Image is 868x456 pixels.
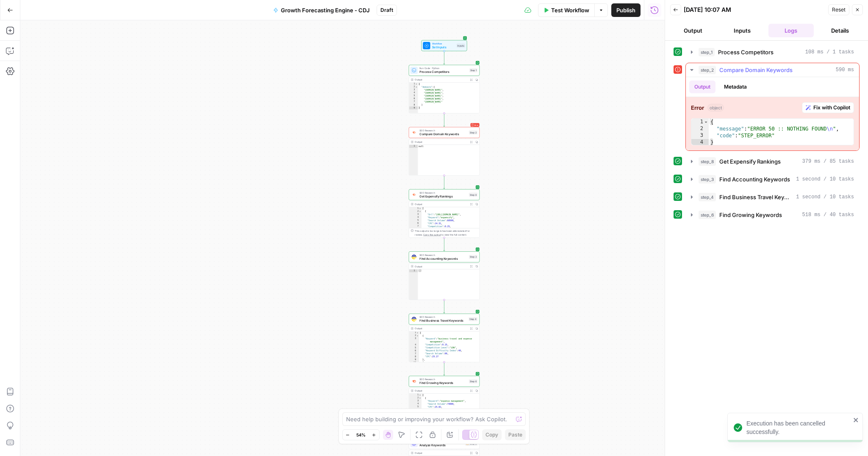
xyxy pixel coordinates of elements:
[415,86,418,89] span: Toggle code folding, rows 2 through 8
[444,113,445,126] g: Edge from step_1 to step_2
[746,419,851,436] div: Execution has been cancelled successfully.
[415,327,467,331] div: Output
[474,122,479,128] span: Error
[416,361,419,364] span: Toggle code folding, rows 10 through 17
[409,343,419,346] div: 4
[416,334,419,337] span: Toggle code folding, rows 2 through 9
[699,48,715,56] span: step_1
[409,269,418,272] div: 1
[419,381,467,385] span: Find Growing Keywords
[409,189,480,238] div: SEO ResearchGet Expensify RankingsStep 8Output[ { "Url":"[URL][DOMAIN_NAME]", "Keyword":"expensif...
[686,45,859,59] button: 108 ms / 1 tasks
[415,78,467,82] div: Output
[409,355,419,358] div: 8
[415,83,418,86] span: Toggle code folding, rows 1 through 9
[409,346,419,349] div: 5
[409,222,422,225] div: 6
[686,63,859,77] button: 590 ms
[409,106,418,109] div: 9
[409,89,418,92] div: 3
[444,300,445,313] g: Edge from step_3 to step_4
[409,127,480,175] div: ErrorSEO ResearchCompare Domain KeywordsStep 2Outputnull
[415,451,467,455] div: Output
[686,172,859,186] button: 1 second / 10 tasks
[719,66,793,74] span: Compare Domain Keywords
[686,77,859,150] div: 590 ms
[802,211,854,219] span: 518 ms / 40 tasks
[412,193,416,197] img: p4kt2d9mz0di8532fmfgvfq6uqa0
[409,394,422,397] div: 1
[691,125,709,132] div: 2
[281,6,370,14] span: Growth Forecasting Engine - CDJ
[415,229,477,236] div: This output is too large & has been abbreviated for review. to view the full content.
[719,81,752,93] button: Metadata
[686,155,859,168] button: 379 ms / 85 tasks
[415,140,467,144] div: Output
[409,406,422,409] div: 5
[796,193,854,201] span: 1 second / 10 tasks
[423,234,441,236] span: Copy the output
[415,264,467,268] div: Output
[719,24,765,37] button: Inputs
[719,211,782,219] span: Find Growing Keywords
[469,317,477,321] div: Step 4
[409,314,480,362] div: SEO ResearchFind Business Travel KeywordsStep 4Output[ { "Keyword":"business travel and expense m...
[796,175,854,183] span: 1 second / 10 tasks
[853,417,859,423] button: close
[691,139,709,146] div: 4
[689,81,715,93] button: Output
[409,403,422,406] div: 4
[469,255,478,259] div: Step 3
[409,216,422,219] div: 4
[508,431,522,439] span: Paste
[691,132,709,139] div: 3
[419,67,467,70] span: Run Code · Python
[802,158,854,165] span: 379 ms / 85 tasks
[432,42,455,46] span: Workflow
[457,44,465,48] div: Inputs
[444,238,445,251] g: Edge from step_8 to step_3
[409,40,480,51] div: WorkflowSet InputsInputs
[380,6,393,14] span: Draft
[409,145,418,148] div: 1
[419,315,467,319] span: SEO Research
[805,48,854,56] span: 108 ms / 1 tasks
[268,3,375,17] button: Growth Forecasting Engine - CDJ
[412,255,416,259] img: se7yyxfvbxn2c3qgqs66gfh04cl6
[409,376,480,424] div: SEO ResearchFind Growing KeywordsStep 6Output[ { "Keyword":"expense management", "Search Volume":...
[469,68,477,72] div: Step 1
[409,92,418,95] div: 4
[409,334,419,337] div: 2
[419,397,422,400] span: Toggle code folding, rows 2 through 11
[409,83,418,86] div: 1
[444,51,445,64] g: Edge from start to step_1
[419,256,467,261] span: Find Accounting Keywords
[686,208,859,222] button: 518 ms / 40 tasks
[409,225,422,228] div: 7
[505,429,526,440] button: Paste
[409,213,422,216] div: 3
[719,157,781,166] span: Get Expensify Rankings
[409,361,419,364] div: 10
[419,443,463,448] span: Analyze Keywords
[409,103,418,106] div: 8
[412,379,416,384] img: 8a3tdog8tf0qdwwcclgyu02y995m
[768,24,814,37] button: Logs
[699,193,716,201] span: step_4
[419,194,467,199] span: Get Expensify Rankings
[616,6,635,14] span: Publish
[469,193,478,197] div: Step 8
[419,318,467,323] span: Find Business Travel Keywords
[485,431,498,439] span: Copy
[699,211,716,219] span: step_6
[409,86,418,89] div: 2
[419,132,467,136] span: Compare Domain Keywords
[670,24,716,37] button: Output
[409,207,422,210] div: 1
[686,190,859,204] button: 1 second / 10 tasks
[415,202,467,206] div: Output
[432,45,455,50] span: Set Inputs
[691,119,709,125] div: 1
[409,95,418,97] div: 5
[409,100,418,103] div: 7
